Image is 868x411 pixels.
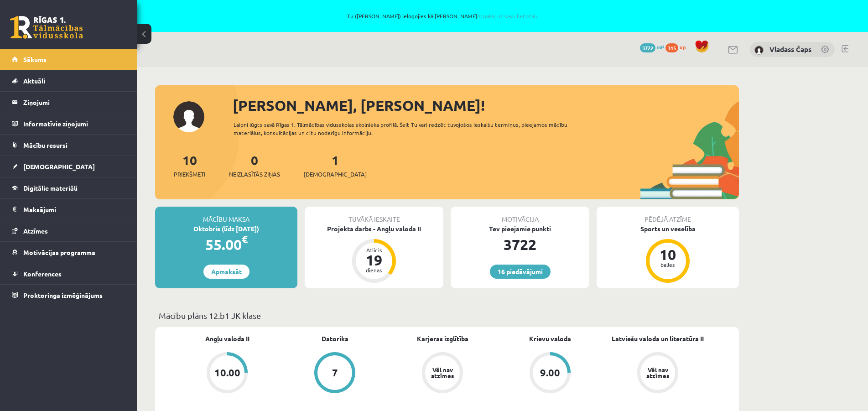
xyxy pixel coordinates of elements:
legend: Maksājumi [23,199,125,220]
a: Latviešu valoda un literatūra II [612,334,704,343]
div: Motivācija [451,207,589,224]
a: [DEMOGRAPHIC_DATA] [12,156,125,177]
div: 10.00 [214,368,240,378]
div: Laipni lūgts savā Rīgas 1. Tālmācības vidusskolas skolnieka profilā. Šeit Tu vari redzēt tuvojošo... [234,120,584,137]
a: Sākums [12,49,125,70]
span: Tu ([PERSON_NAME]) ielogojies kā [PERSON_NAME] [105,13,781,19]
div: 19 [360,253,388,267]
a: Vladass Čaps [769,45,811,54]
div: Mācību maksa [155,207,297,224]
div: Projekta darbs - Angļu valoda II [305,224,443,234]
a: Ziņojumi [12,92,125,113]
a: Proktoringa izmēģinājums [12,285,125,306]
a: Datorika [322,334,348,343]
a: 10Priekšmeti [174,152,205,179]
span: xp [680,43,686,51]
a: Mācību resursi [12,135,125,156]
div: 3722 [451,234,589,255]
a: Krievu valoda [529,334,571,343]
a: 9.00 [496,352,604,395]
a: Konferences [12,263,125,284]
a: 3722 mP [640,43,664,51]
div: 55.00 [155,234,297,255]
div: Sports un veselība [597,224,739,234]
span: mP [657,43,664,51]
div: 9.00 [540,368,560,378]
span: [DEMOGRAPHIC_DATA] [304,170,367,179]
a: Apmaksāt [203,265,249,279]
a: 0Neizlasītās ziņas [229,152,280,179]
a: Digitālie materiāli [12,177,125,198]
a: Informatīvie ziņojumi [12,113,125,134]
span: Atzīmes [23,227,48,235]
a: Aktuāli [12,70,125,91]
span: 3722 [640,43,655,52]
span: 315 [665,43,678,52]
a: Angļu valoda II [205,334,249,343]
legend: Ziņojumi [23,92,125,113]
div: Tuvākā ieskaite [305,207,443,224]
a: 1[DEMOGRAPHIC_DATA] [304,152,367,179]
a: 315 xp [665,43,690,51]
div: [PERSON_NAME], [PERSON_NAME]! [233,94,739,116]
a: Atzīmes [12,220,125,241]
span: Priekšmeti [174,170,205,179]
div: 10 [654,247,681,262]
a: Karjeras izglītība [417,334,468,343]
div: balles [654,262,681,267]
div: Vēl nav atzīmes [430,367,455,379]
div: 7 [332,368,338,378]
div: Pēdējā atzīme [597,207,739,224]
a: Projekta darbs - Angļu valoda II Atlicis 19 dienas [305,224,443,284]
div: dienas [360,267,388,273]
span: Mācību resursi [23,141,68,149]
span: Proktoringa izmēģinājums [23,291,103,299]
div: Vēl nav atzīmes [645,367,670,379]
span: Neizlasītās ziņas [229,170,280,179]
img: Vladass Čaps [754,46,764,55]
a: Motivācijas programma [12,242,125,263]
span: Digitālie materiāli [23,184,78,192]
span: Motivācijas programma [23,248,95,256]
span: [DEMOGRAPHIC_DATA] [23,162,95,171]
p: Mācību plāns 12.b1 JK klase [159,309,735,322]
a: 7 [281,352,389,395]
span: € [242,233,248,246]
span: Aktuāli [23,77,45,85]
legend: Informatīvie ziņojumi [23,113,125,134]
span: Konferences [23,270,62,278]
a: 16 piedāvājumi [490,265,551,279]
a: Atpakaļ uz savu lietotāju [477,12,539,20]
a: 10.00 [173,352,281,395]
div: Atlicis [360,247,388,253]
a: Maksājumi [12,199,125,220]
span: Sākums [23,55,47,63]
a: Vēl nav atzīmes [389,352,496,395]
div: Oktobris (līdz [DATE]) [155,224,297,234]
div: Tev pieejamie punkti [451,224,589,234]
a: Vēl nav atzīmes [604,352,712,395]
a: Rīgas 1. Tālmācības vidusskola [10,16,83,39]
a: Sports un veselība 10 balles [597,224,739,284]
